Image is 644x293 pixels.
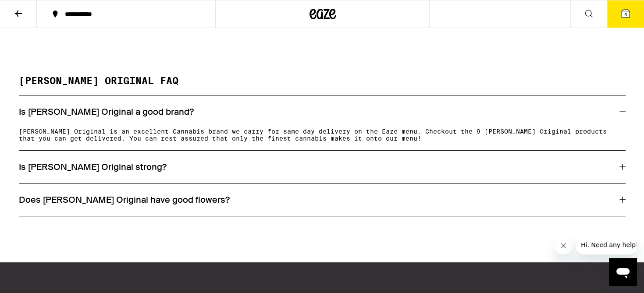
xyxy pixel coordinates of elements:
button: 5 [607,0,644,28]
span: Hi. Need any help? [5,6,63,13]
h3: Is [PERSON_NAME] Original strong? [19,161,167,173]
h3: Is [PERSON_NAME] Original a good brand? [19,106,194,117]
h3: Does [PERSON_NAME] Original have good flowers? [19,194,230,205]
p: [PERSON_NAME] Original is an excellent Cannabis brand we carry for same day delivery on the Eaze ... [19,128,626,142]
span: 5 [624,12,627,17]
iframe: Message from company [576,235,637,254]
iframe: Button to launch messaging window [609,258,637,286]
iframe: Close message [555,237,572,254]
h2: [PERSON_NAME] ORIGINAL FAQ [19,76,626,95]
